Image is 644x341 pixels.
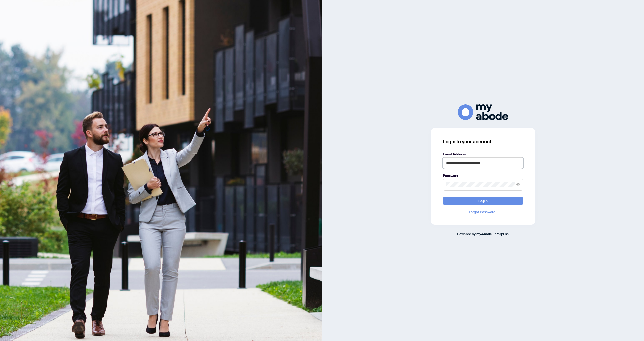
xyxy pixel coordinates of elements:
span: Enterprise [493,231,509,236]
label: Password [443,173,523,178]
span: Login [478,197,488,205]
img: ma-logo [458,104,508,120]
span: eye-invisible [516,183,520,186]
a: myAbode [476,231,492,237]
button: Login [443,197,523,205]
span: Powered by [457,231,476,236]
h3: Login to your account [443,138,523,145]
label: Email Address [443,151,523,157]
a: Forgot Password? [443,209,523,215]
